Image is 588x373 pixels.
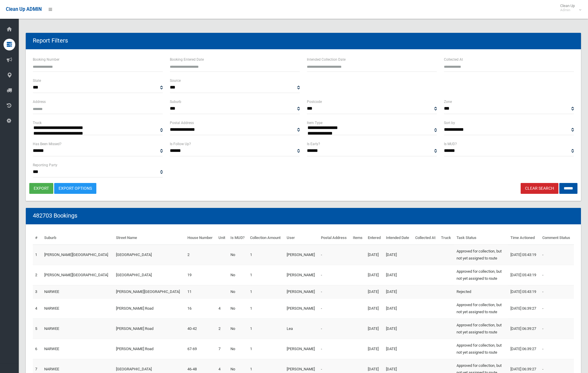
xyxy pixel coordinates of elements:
td: [DATE] [384,245,413,265]
td: No [228,339,248,359]
th: Comment Status [540,231,574,245]
th: Is MUD? [228,231,248,245]
td: 67-69 [185,339,216,359]
td: - [319,285,351,298]
label: Collected At [444,56,463,63]
td: [PERSON_NAME][GEOGRAPHIC_DATA] [114,285,185,298]
a: 2 [35,273,37,277]
td: - [319,265,351,285]
td: [DATE] [365,318,384,339]
a: Export Options [54,183,96,194]
td: 16 [185,298,216,318]
a: 5 [35,326,37,331]
td: - [319,339,351,359]
header: 482703 Bookings [26,210,84,221]
th: House Number [185,231,216,245]
td: Lea [284,318,319,339]
td: [PERSON_NAME][GEOGRAPHIC_DATA] [42,265,113,285]
th: Unit [216,231,228,245]
label: Address [33,99,46,105]
td: No [228,298,248,318]
td: [PERSON_NAME] [284,285,319,298]
td: - [540,245,574,265]
th: Truck [439,231,454,245]
td: NARWEE [42,318,113,339]
td: [PERSON_NAME][GEOGRAPHIC_DATA] [42,245,113,265]
td: - [540,318,574,339]
td: 11 [185,285,216,298]
a: 4 [35,306,37,311]
td: No [228,318,248,339]
a: 7 [35,367,37,371]
td: [DATE] [365,265,384,285]
td: [DATE] 06:39:27 [508,298,540,318]
td: 1 [248,265,284,285]
td: [DATE] 05:43:19 [508,265,540,285]
td: - [540,285,574,298]
td: 40-42 [185,318,216,339]
th: Time Actioned [508,231,540,245]
td: 4 [216,298,228,318]
td: - [540,265,574,285]
td: [GEOGRAPHIC_DATA] [114,245,185,265]
header: Report Filters [26,35,75,46]
td: [DATE] [384,285,413,298]
td: [DATE] 06:39:27 [508,318,540,339]
td: [DATE] [365,285,384,298]
td: 19 [185,265,216,285]
td: [GEOGRAPHIC_DATA] [114,265,185,285]
td: 1 [248,245,284,265]
td: 1 [248,298,284,318]
td: 2 [185,245,216,265]
td: Approved for collection, but not yet assigned to route [454,298,508,318]
th: Items [351,231,365,245]
td: [DATE] [365,339,384,359]
a: 3 [35,289,37,294]
td: NARWEE [42,285,113,298]
td: [PERSON_NAME] [284,245,319,265]
td: [PERSON_NAME] [284,298,319,318]
th: Street Name [114,231,185,245]
td: - [540,298,574,318]
td: - [319,245,351,265]
td: [PERSON_NAME] Road [114,339,185,359]
td: 1 [248,339,284,359]
th: # [33,231,42,245]
td: [DATE] [384,265,413,285]
span: Clean Up [557,4,581,12]
th: Intended Date [384,231,413,245]
a: Clear Search [521,183,558,194]
td: [DATE] [365,298,384,318]
td: 2 [216,318,228,339]
th: Collected At [413,231,439,245]
a: 6 [35,347,37,351]
th: User [284,231,319,245]
td: Approved for collection, but not yet assigned to route [454,318,508,339]
td: 1 [248,318,284,339]
a: 1 [35,252,37,257]
td: Rejected [454,285,508,298]
td: - [540,339,574,359]
label: Booking Number [33,56,59,63]
label: Intended Collection Date [307,56,346,63]
td: [DATE] [384,298,413,318]
th: Task Status [454,231,508,245]
th: Entered [365,231,384,245]
td: 1 [248,285,284,298]
td: [PERSON_NAME] [284,265,319,285]
span: Clean Up ADMIN [6,6,42,12]
td: Approved for collection, but not yet assigned to route [454,245,508,265]
th: Collection Amount [248,231,284,245]
td: [DATE] [384,318,413,339]
td: [DATE] [365,245,384,265]
td: [DATE] [384,339,413,359]
td: No [228,285,248,298]
td: [PERSON_NAME] Road [114,298,185,318]
td: NARWEE [42,339,113,359]
td: [DATE] 05:43:19 [508,285,540,298]
td: [PERSON_NAME] [284,339,319,359]
small: Admin [560,8,575,12]
label: Item Type [307,120,322,126]
td: - [319,318,351,339]
td: No [228,245,248,265]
